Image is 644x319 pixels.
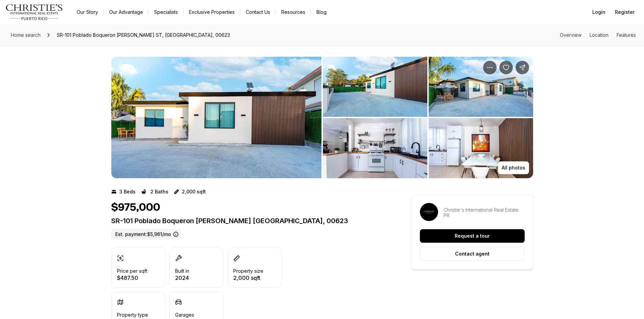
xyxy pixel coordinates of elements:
button: View image gallery [323,118,427,178]
a: Resources [276,7,311,17]
p: Christie's International Real Estate PR [444,207,525,218]
button: Login [588,5,610,19]
button: Register [611,5,639,19]
p: Built in [175,268,189,274]
button: View image gallery [429,118,533,178]
span: Login [592,9,605,15]
p: Request a tour [455,233,490,239]
p: Property size [233,268,263,274]
p: Garages [175,312,194,318]
button: Property options [483,61,497,74]
p: 2 Baths [150,189,168,194]
a: Blog [311,7,332,17]
button: View image gallery [111,57,321,178]
p: Contact agent [455,251,490,257]
p: 2,000 sqft [182,189,206,194]
p: Price per sqft [117,268,147,274]
span: Register [615,9,635,15]
p: Property type [117,312,148,318]
a: Exclusive Properties [184,7,240,17]
button: View image gallery [323,57,427,117]
a: Our Advantage [104,7,148,17]
h1: $975,000 [111,201,160,214]
label: Est. payment: $5,961/mo [111,229,181,240]
button: Contact Us [240,7,276,17]
button: View image gallery [429,57,533,117]
button: All photos [498,161,529,174]
p: 2024 [175,275,189,281]
a: Skip to: Location [590,32,609,38]
img: logo [5,4,63,20]
span: Home search [11,32,41,38]
button: Request a tour [420,229,525,243]
button: Save Property: SR-101 Poblado Boqueron LUIS MUÑOZ RIVERA ST [499,61,513,74]
a: Skip to: Features [617,32,636,38]
p: SR-101 Poblado Boqueron [PERSON_NAME] [GEOGRAPHIC_DATA], 00623 [111,217,387,225]
li: 1 of 12 [111,57,321,178]
button: Contact agent [420,247,525,261]
a: Home search [8,30,43,41]
p: 3 Beds [119,189,136,194]
a: Skip to: Overview [560,32,581,38]
a: Our Story [71,7,103,17]
button: Share Property: SR-101 Poblado Boqueron LUIS MUÑOZ RIVERA ST [516,61,529,74]
span: SR-101 Poblado Boqueron [PERSON_NAME] ST, [GEOGRAPHIC_DATA], 00623 [54,30,233,41]
div: Listing Photos [111,57,533,178]
nav: Page section menu [560,32,636,38]
a: Specialists [149,7,183,17]
p: 2,000 sqft [233,275,263,281]
p: All photos [502,165,525,170]
p: $487.50 [117,275,147,281]
li: 2 of 12 [323,57,533,178]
